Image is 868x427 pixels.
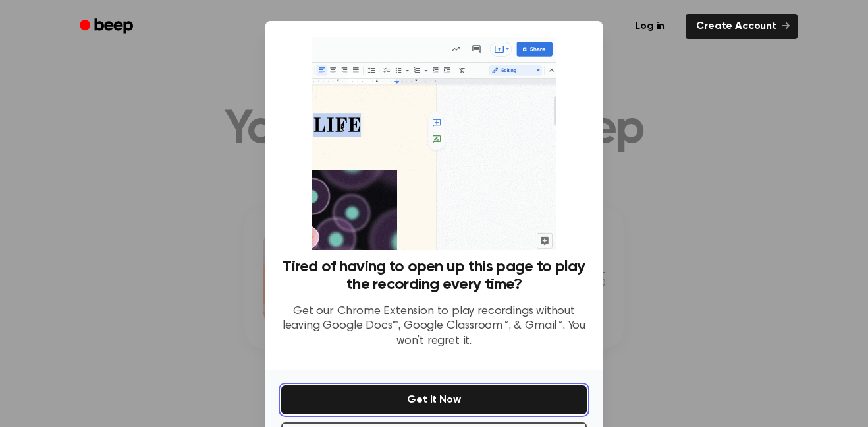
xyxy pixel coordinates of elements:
[622,11,678,42] a: Log in
[281,258,587,294] h3: Tired of having to open up this page to play the recording every time?
[281,304,587,349] p: Get our Chrome Extension to play recordings without leaving Google Docs™, Google Classroom™, & Gm...
[686,14,798,39] a: Create Account
[70,14,145,40] a: Beep
[281,385,587,414] button: Get It Now
[312,37,556,250] img: Beep extension in action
